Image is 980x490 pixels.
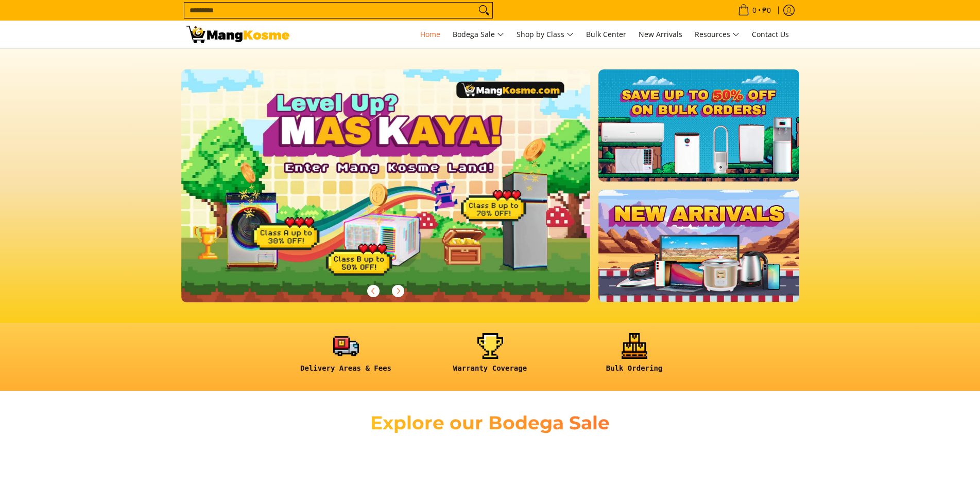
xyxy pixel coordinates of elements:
[639,29,682,39] span: New Arrivals
[581,21,631,48] a: Bulk Center
[300,21,794,48] nav: Main Menu
[279,333,413,381] a: <h6><strong>Delivery Areas & Fees</strong></h6>
[690,21,745,48] a: Resources
[420,29,440,39] span: Home
[695,28,740,41] span: Resources
[415,21,445,48] a: Home
[517,28,574,41] span: Shop by Class
[341,411,640,434] h2: Explore our Bodega Sale
[568,333,701,381] a: <h6><strong>Bulk Ordering</strong></h6>
[453,28,504,41] span: Bodega Sale
[511,21,579,48] a: Shop by Class
[387,280,409,302] button: Next
[181,69,591,302] img: Gaming desktop banner
[761,7,772,14] span: ₱0
[186,26,289,43] img: Mang Kosme: Your Home Appliances Warehouse Sale Partner!
[633,21,687,48] a: New Arrivals
[362,280,385,302] button: Previous
[586,29,626,39] span: Bulk Center
[448,21,509,48] a: Bodega Sale
[476,3,492,18] button: Search
[751,7,758,14] span: 0
[752,29,789,39] span: Contact Us
[747,21,794,48] a: Contact Us
[423,333,557,381] a: <h6><strong>Warranty Coverage</strong></h6>
[735,5,774,16] span: •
